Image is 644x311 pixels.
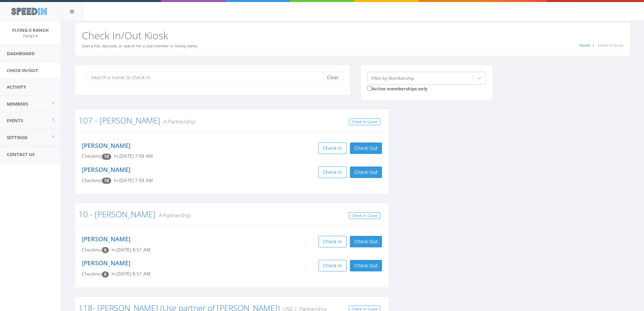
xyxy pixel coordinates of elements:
span: Checkins: [82,153,102,159]
button: Clear [323,72,343,83]
a: Check In Guest [349,212,380,219]
a: Check In Guest [349,118,380,126]
small: Scan a fob, barcode, or search for a club member or family name. [82,43,198,48]
a: [PERSON_NAME] [82,165,130,174]
span: Flying X Ranch [12,27,49,33]
button: Check in [318,142,347,154]
span: Check-In Kiosk [598,43,623,48]
input: Active memberships only [367,86,372,90]
span: In: [DATE] 7:58 AM [114,177,153,183]
h2: Check In/Out Kiosk [82,30,623,41]
span: Checkin count [102,247,109,253]
a: 10 - [PERSON_NAME] [78,208,156,220]
span: Checkins: [82,271,102,277]
span: In: [DATE] 7:58 AM [114,153,153,159]
span: In: [DATE] 8:51 AM [112,271,150,277]
span: Events [7,117,23,124]
small: A Partnership [160,118,195,125]
label: Active memberships only [367,85,427,92]
a: [PERSON_NAME] [82,235,130,243]
span: Settings [7,134,27,140]
small: FlyingX [23,34,38,38]
button: Check in [318,236,347,247]
div: Filter by Membership [371,75,414,81]
span: Checkin count [102,178,111,184]
button: Check Out [350,166,382,178]
button: Check Out [350,236,382,247]
span: Contact Us [7,151,34,157]
span: Checkins: [82,177,102,183]
img: speedin_logo.png [8,5,50,18]
a: FlyingX [23,32,38,39]
span: Checkin count [102,271,109,277]
span: In: [DATE] 8:51 AM [112,247,150,253]
button: Check Out [350,260,382,271]
a: 107 - [PERSON_NAME] [78,115,160,126]
input: Search a name to check in [87,72,328,83]
span: Members [7,101,28,107]
span: Checkins: [82,247,102,253]
a: Home [579,43,590,48]
button: Check in [318,260,347,271]
a: [PERSON_NAME] [82,259,130,267]
span: Checkin count [102,154,111,160]
a: [PERSON_NAME] [82,141,130,150]
small: A Partnership [156,212,191,219]
button: Check Out [350,142,382,154]
button: Check in [318,166,347,178]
